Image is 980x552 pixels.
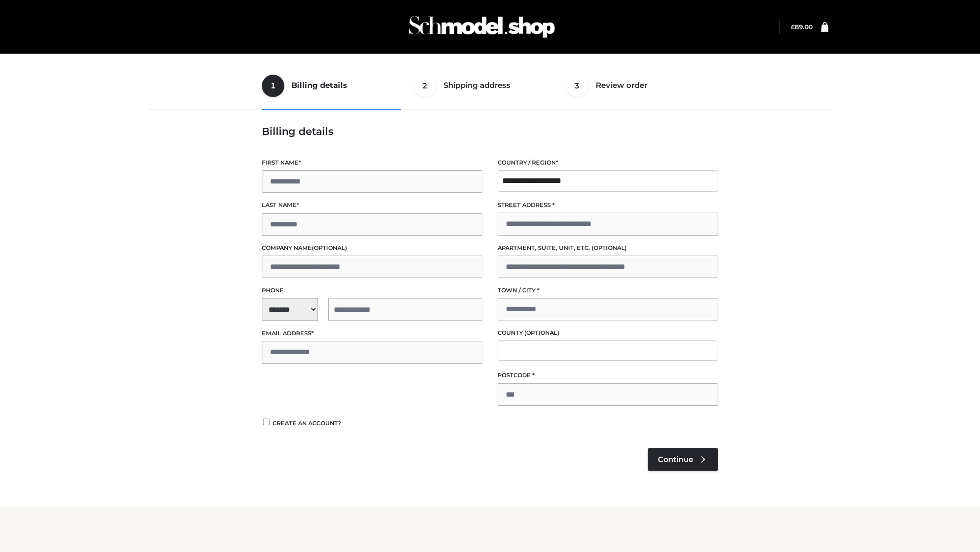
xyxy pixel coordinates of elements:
[791,23,795,31] span: £
[791,23,813,31] a: £89.00
[262,125,718,137] h3: Billing details
[262,200,482,210] label: Last name
[498,371,718,380] label: Postcode
[524,329,559,336] span: (optional)
[791,23,813,31] bdi: 89.00
[262,243,482,253] label: Company name
[262,329,482,338] label: Email address
[592,244,627,251] span: (optional)
[262,158,482,168] label: First name
[498,243,718,253] label: Apartment, suite, unit, etc.
[658,455,693,464] span: Continue
[273,420,341,427] span: Create an account?
[262,419,271,425] input: Create an account?
[498,158,718,168] label: Country / Region
[498,286,718,295] label: Town / City
[498,328,718,338] label: County
[405,7,558,47] img: Schmodel Admin 964
[312,244,347,251] span: (optional)
[648,448,718,471] a: Continue
[262,286,482,295] label: Phone
[498,200,718,210] label: Street address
